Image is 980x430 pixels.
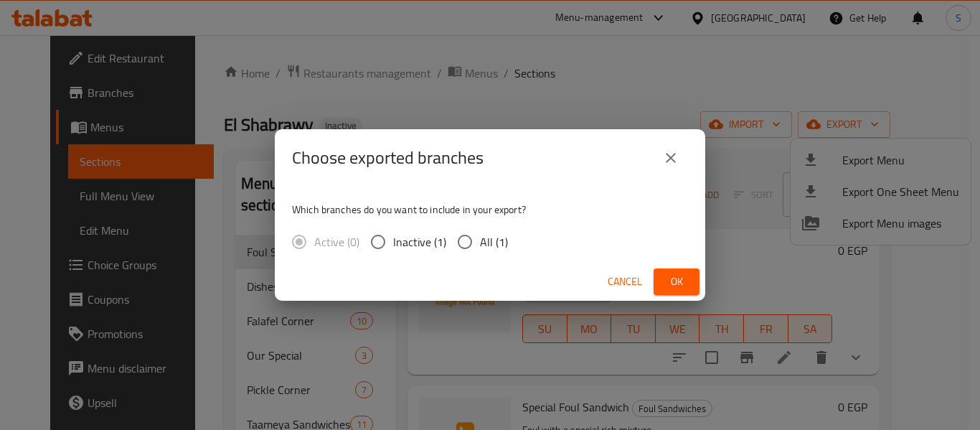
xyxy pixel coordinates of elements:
[314,233,359,251] span: Active (0)
[292,202,688,217] p: Which branches do you want to include in your export?
[654,268,699,295] button: Ok
[608,273,642,291] span: Cancel
[602,268,648,295] button: Cancel
[665,273,688,291] span: Ok
[480,233,508,251] span: All (1)
[654,141,688,175] button: close
[292,146,484,169] h2: Choose exported branches
[393,233,446,251] span: Inactive (1)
